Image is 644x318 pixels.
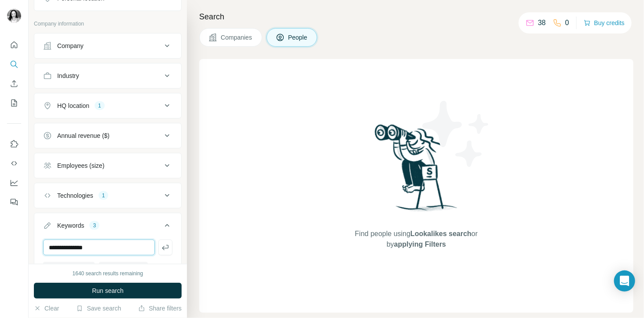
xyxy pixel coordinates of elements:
button: Buy credits [584,17,625,29]
button: Save search [76,304,121,313]
div: Industry [57,71,79,80]
div: HQ location [57,101,89,110]
span: Run search [92,286,124,295]
span: People [288,33,308,42]
button: Employees (size) [34,155,181,176]
button: Search [7,56,21,72]
button: Clear [34,304,59,313]
span: email marketer [102,263,136,271]
button: Share filters [138,304,182,313]
button: Use Surfe API [7,155,21,171]
button: Keywords3 [34,215,181,240]
div: 1 [95,102,105,110]
button: Quick start [7,37,21,53]
span: Lookalikes search [410,230,472,237]
button: My lists [7,95,21,111]
button: Industry [34,65,181,86]
button: Technologies1 [34,185,181,206]
span: Find people using or by [346,229,487,250]
div: 3 [89,222,99,229]
div: Keywords [57,221,84,230]
img: Surfe Illustration - Woman searching with binoculars [371,122,462,220]
button: Company [34,35,181,56]
p: Company information [34,20,182,28]
div: Employees (size) [57,161,104,170]
div: Technologies [57,191,93,200]
div: Company [57,41,84,50]
div: Open Intercom Messenger [614,270,635,292]
button: Use Surfe on LinkedIn [7,136,21,152]
button: Feedback [7,194,21,210]
button: Dashboard [7,175,21,191]
div: 1640 search results remaining [73,270,143,277]
p: 38 [538,18,546,28]
img: Surfe Illustration - Stars [417,94,496,174]
span: Companies [221,33,253,42]
span: email marketing [46,263,83,271]
p: 0 [565,18,569,28]
div: Annual revenue ($) [57,131,110,140]
h4: Search [199,11,633,23]
div: 1 [99,192,109,200]
button: Annual revenue ($) [34,125,181,146]
img: Avatar [7,9,21,23]
button: Run search [34,283,182,299]
button: Enrich CSV [7,76,21,92]
button: HQ location1 [34,95,181,116]
span: applying Filters [394,240,446,248]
